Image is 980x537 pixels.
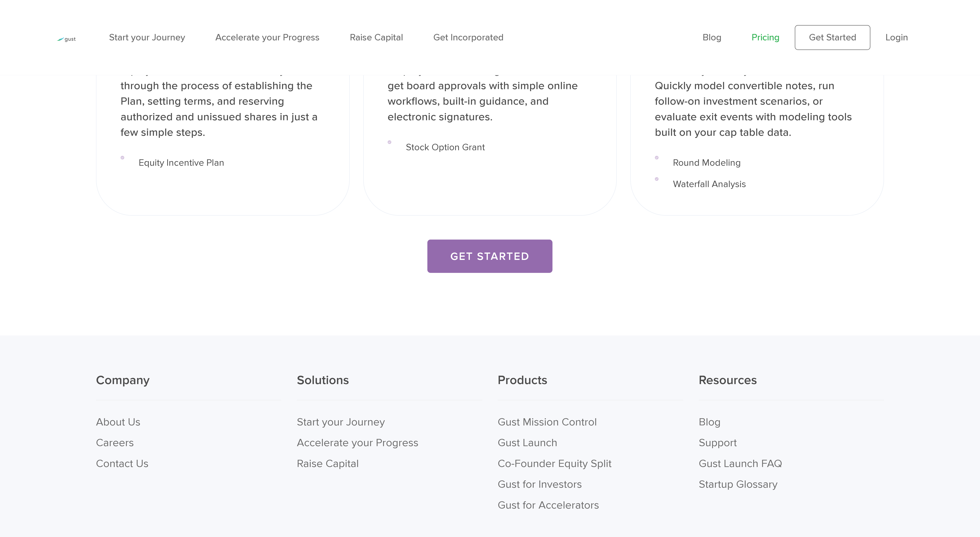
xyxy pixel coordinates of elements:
[752,32,780,43] a: Pricing
[699,478,778,491] a: Startup Glossary
[297,457,359,470] a: Raise Capital
[498,372,683,400] h3: Products
[498,457,612,470] a: Co-Founder Equity Split
[297,416,385,428] a: Start your Journey
[109,32,185,43] a: Start your Journey
[795,25,870,50] a: Get Started
[96,416,140,428] a: About Us
[699,457,782,470] a: Gust Launch FAQ
[388,31,592,125] p: Manage your option pool all in one place. We make it easy to issue options to employees, set vest...
[498,416,597,428] a: Gust Mission Control
[699,416,721,428] a: Blog
[498,499,599,512] a: Gust for Accelerators
[297,436,418,449] a: Accelerate your Progress
[215,32,320,43] a: Accelerate your Progress
[57,37,76,42] img: Gust Logo
[433,32,504,43] a: Get Incorporated
[498,478,582,491] a: Gust for Investors
[655,177,859,191] li: Waterfall Analysis
[427,240,552,273] a: GET STARTED
[121,31,325,140] p: Enable employees to share in the success of your company by creating an Equity Incentive Plan. We...
[350,32,403,43] a: Raise Capital
[121,156,325,170] li: Equity Incentive Plan
[96,372,281,400] h3: Company
[96,436,134,449] a: Careers
[498,436,557,449] a: Gust Launch
[699,372,884,400] h3: Resources
[96,457,149,470] a: Contact Us
[297,372,482,400] h3: Solutions
[703,32,722,43] a: Blog
[886,32,908,43] a: Login
[655,31,859,140] p: Evaluate the impact of future fundraising events or acquisitions and what they’ll mean for you an...
[699,436,737,449] a: Support
[655,156,859,170] li: Round Modeling
[388,140,592,154] li: Stock Option Grant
